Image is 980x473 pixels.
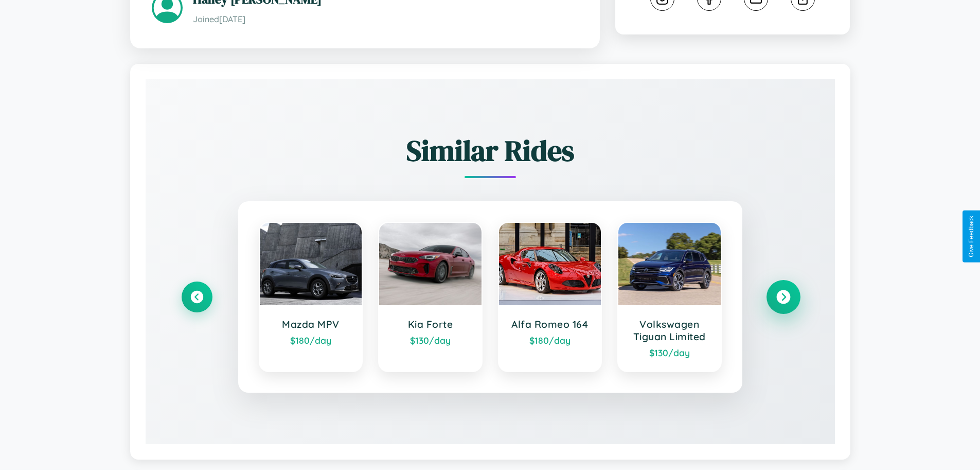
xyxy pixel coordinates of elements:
[193,12,578,27] p: Joined [DATE]
[270,318,352,330] h3: Mazda MPV
[629,347,710,358] div: $ 130 /day
[498,222,602,372] a: Alfa Romeo 164$180/day
[378,222,483,372] a: Kia Forte$130/day
[389,335,471,346] div: $ 130 /day
[509,318,591,330] h3: Alfa Romeo 164
[270,335,352,346] div: $ 180 /day
[968,216,975,257] div: Give Feedback
[182,131,799,170] h2: Similar Rides
[617,222,722,372] a: Volkswagen Tiguan Limited$130/day
[629,318,710,343] h3: Volkswagen Tiguan Limited
[389,318,471,330] h3: Kia Forte
[259,222,363,372] a: Mazda MPV$180/day
[509,335,591,346] div: $ 180 /day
